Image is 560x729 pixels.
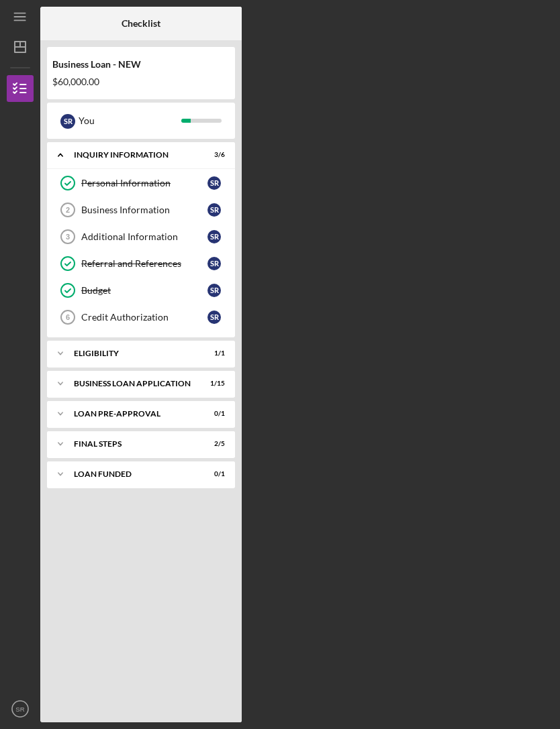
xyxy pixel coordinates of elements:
[81,205,207,215] div: Business Information
[74,151,191,159] div: INQUIRY INFORMATION
[52,59,230,70] div: Business Loan - NEW
[207,176,221,190] div: S R
[122,18,160,29] b: Checklist
[79,109,181,132] div: You
[15,706,24,713] text: SR
[201,440,225,448] div: 2 / 5
[81,312,207,323] div: Credit Authorization
[54,250,228,277] a: Referral and ReferencesSR
[74,470,191,478] div: LOAN FUNDED
[201,151,225,159] div: 3 / 6
[52,76,230,87] div: $60,000.00
[201,470,225,478] div: 0 / 1
[54,170,228,197] a: Personal InformationSR
[207,230,221,243] div: S R
[201,410,225,418] div: 0 / 1
[74,349,191,357] div: ELIGIBILITY
[207,257,221,270] div: S R
[81,178,207,188] div: Personal Information
[81,258,207,269] div: Referral and References
[207,203,221,217] div: S R
[54,304,228,331] a: 6Credit AuthorizationSR
[66,206,70,214] tspan: 2
[66,233,70,241] tspan: 3
[7,695,34,722] button: SR
[66,313,70,321] tspan: 6
[201,349,225,357] div: 1 / 1
[74,440,191,448] div: FINAL STEPS
[54,223,228,250] a: 3Additional InformationSR
[201,380,225,388] div: 1 / 15
[207,311,221,324] div: S R
[60,114,75,129] div: S R
[81,231,207,242] div: Additional Information
[81,285,207,296] div: Budget
[54,197,228,223] a: 2Business InformationSR
[207,284,221,297] div: S R
[74,380,191,388] div: BUSINESS LOAN APPLICATION
[74,410,191,418] div: LOAN PRE-APPROVAL
[54,277,228,304] a: BudgetSR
